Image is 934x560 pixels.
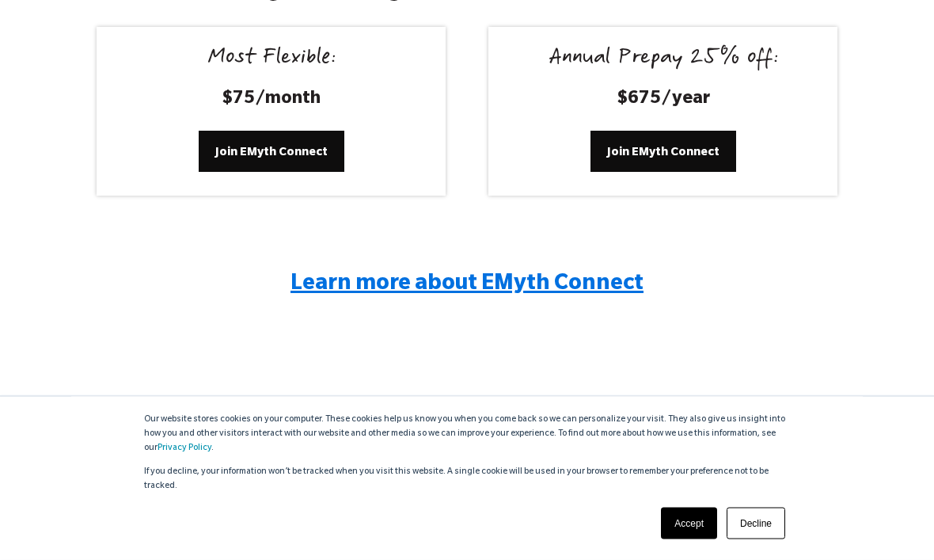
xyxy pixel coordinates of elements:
a: Join EMyth Connect [199,131,344,173]
a: Privacy Policy [158,444,211,453]
div: Most Flexible: [116,47,427,74]
span: Join EMyth Connect [607,143,719,161]
a: Join EMyth Connect [590,131,736,173]
p: If you decline, your information won’t be tracked when you visit this website. A single cookie wi... [144,465,790,493]
a: Decline [727,508,785,539]
div: Annual Prepay 25% off: [507,47,819,74]
a: Learn more about EMyth Connect [290,267,644,296]
span: Learn more about EMyth Connect [290,274,644,298]
span: Join EMyth Connect [215,143,328,161]
h3: $75/month [116,89,427,113]
h3: $675/year [507,89,819,113]
p: Our website stores cookies on your computer. These cookies help us know you when you come back so... [144,413,790,455]
a: Accept [661,508,717,539]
